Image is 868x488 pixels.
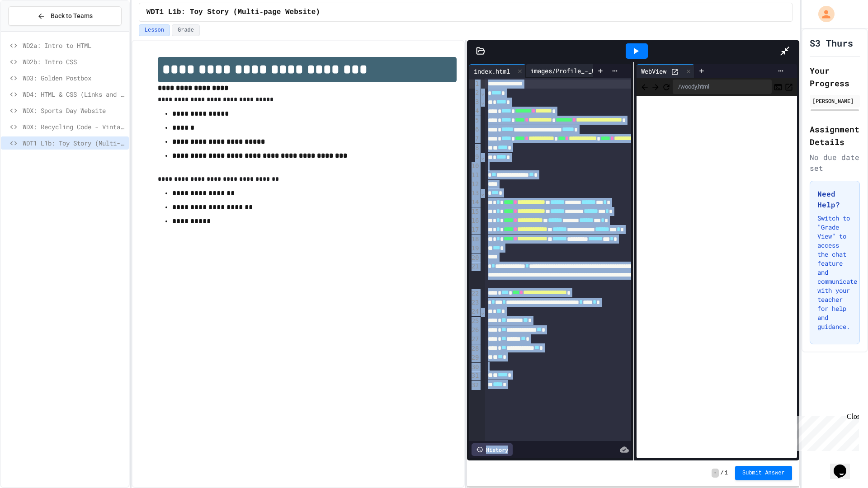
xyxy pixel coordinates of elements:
button: Submit Answer [735,466,792,480]
div: 32 [469,381,481,390]
iframe: chat widget [793,413,859,451]
div: WebView [637,66,671,76]
span: WD3: Golden Postbox [23,73,125,83]
div: 3 [469,98,481,107]
div: 1 [469,80,481,89]
span: Fold line [481,189,485,197]
div: 27 [469,335,481,344]
div: images/Profile_-_Woody.webp [526,64,644,78]
div: 18 [469,235,481,244]
div: No due date set [810,152,860,174]
span: WD2b: Intro CSS [23,57,125,66]
div: 11 [469,171,481,180]
span: Submit Answer [742,469,785,477]
button: Lesson [139,24,170,36]
div: 14 [469,198,481,207]
div: 16 [469,216,481,225]
div: My Account [809,4,837,24]
iframe: Web Preview [637,96,797,459]
div: 8 [469,144,481,153]
div: Chat with us now!Close [4,4,62,57]
button: Open in new tab [784,81,793,92]
div: History [472,443,513,456]
div: 5 [469,116,481,125]
h2: Assignment Details [810,123,860,148]
div: 20 [469,253,481,263]
span: Back [640,81,649,92]
h1: S3 Thurs [810,37,853,49]
span: Forward [651,81,660,92]
p: Switch to "Grade View" to access the chat feature and communicate with your teacher for help and ... [817,214,852,331]
span: - [712,469,718,478]
div: 17 [469,225,481,235]
span: WDT1 L1b: Toy Story (Multi-page Website) [23,138,125,148]
div: 29 [469,353,481,362]
span: Back to Teams [51,11,93,21]
span: Fold line [481,153,485,160]
div: 30 [469,363,481,372]
span: WD4: HTML & CSS (Links and Lists) [23,89,125,99]
div: 28 [469,344,481,353]
div: 21 [469,262,481,289]
button: Refresh [662,81,671,92]
button: Grade [172,24,200,36]
iframe: chat widget [830,452,859,479]
div: 19 [469,244,481,253]
div: 23 [469,298,481,307]
span: WDX: Recycling Code - Vintage Games [23,122,125,131]
span: Fold line [481,308,485,315]
div: [PERSON_NAME] [812,97,857,105]
div: 12 [469,180,481,189]
button: Console [774,81,783,92]
div: 4 [469,107,481,116]
div: 15 [469,207,481,216]
div: 6 [469,125,481,134]
div: 25 [469,317,481,326]
div: 2 [469,89,481,98]
span: Fold line [481,98,485,105]
button: Back to Teams [8,6,122,26]
span: / [721,469,724,477]
div: 22 [469,289,481,298]
div: 31 [469,371,481,380]
h2: Your Progress [810,64,860,89]
span: WDX: Sports Day Website [23,106,125,115]
div: /woody.html [673,80,772,94]
h3: Need Help? [817,188,852,210]
div: 9 [469,153,481,162]
div: images/Profile_-_Woody.webp [526,66,632,75]
span: 1 [725,469,728,477]
span: WDT1 L1b: Toy Story (Multi-page Website) [146,7,320,18]
div: WebView [637,64,694,78]
div: 13 [469,189,481,198]
span: Fold line [481,89,485,96]
div: index.html [469,66,514,76]
div: 26 [469,326,481,335]
div: 24 [469,307,481,316]
div: 10 [469,162,481,171]
div: 7 [469,134,481,143]
div: index.html [469,64,526,78]
span: WD2a: Intro to HTML [23,41,125,50]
